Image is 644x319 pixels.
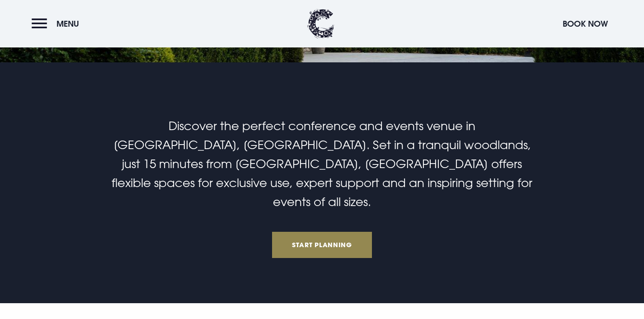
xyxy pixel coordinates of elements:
[112,119,532,209] span: Discover the perfect conference and events venue in [GEOGRAPHIC_DATA], [GEOGRAPHIC_DATA]. Set in ...
[32,14,84,33] button: Menu
[558,14,612,33] button: Book Now
[307,9,334,38] img: Clandeboye Lodge
[272,232,372,258] a: Start Planning
[56,19,79,29] span: Menu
